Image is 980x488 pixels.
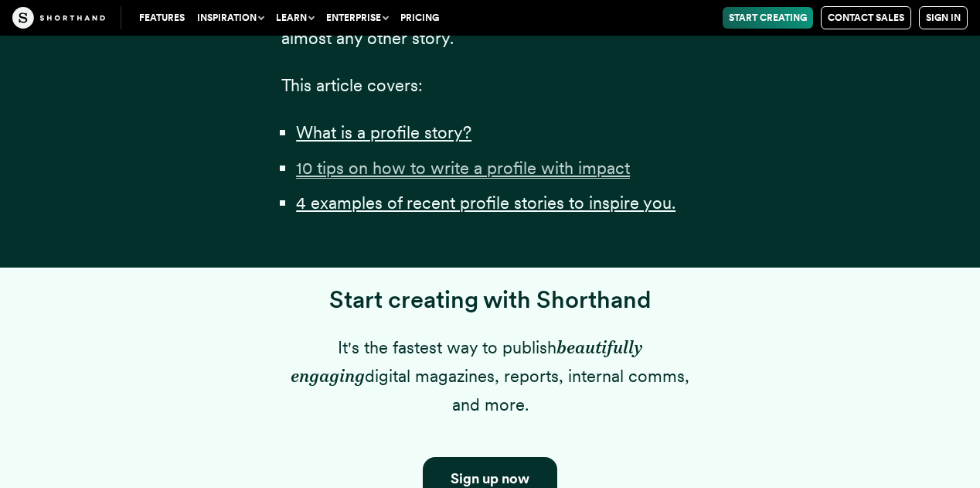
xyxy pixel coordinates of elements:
[821,6,911,29] a: Contact Sales
[723,7,813,29] a: Start Creating
[281,75,423,95] span: This article covers:
[919,6,968,29] a: Sign in
[291,337,642,386] em: beautifully engaging
[191,7,270,29] button: Inspiration
[281,286,699,315] h3: Start creating with Shorthand
[296,122,471,142] a: What is a profile story?
[296,158,630,178] a: 10 tips on how to write a profile with impact
[12,7,105,29] img: The Craft
[281,333,699,420] p: It's the fastest way to publish digital magazines, reports, internal comms, and more.
[394,7,445,29] a: Pricing
[270,7,320,29] button: Learn
[296,193,675,213] a: 4 examples of recent profile stories to inspire you.
[320,7,394,29] button: Enterprise
[133,7,191,29] a: Features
